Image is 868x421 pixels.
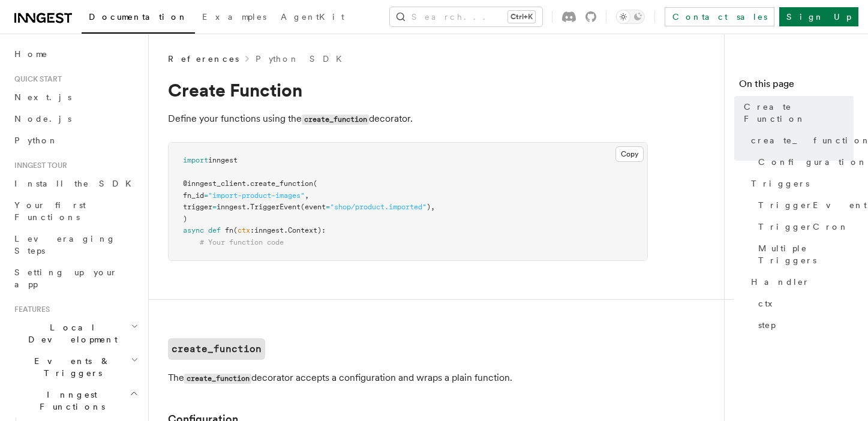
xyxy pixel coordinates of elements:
[168,53,239,65] span: References
[254,226,284,234] span: inngest
[183,215,187,223] span: )
[10,305,50,314] span: Features
[208,226,221,234] span: def
[202,12,266,22] span: Examples
[751,178,809,190] span: Triggers
[184,374,251,384] code: create_function
[250,226,254,234] span: :
[326,203,330,211] span: =
[665,7,774,26] a: Contact sales
[746,173,854,194] a: Triggers
[739,96,854,130] a: Create Function
[10,355,131,379] span: Events & Triggers
[288,226,326,234] span: Context):
[89,12,188,22] span: Documentation
[281,12,344,22] span: AgentKit
[301,203,326,211] span: (event
[183,191,204,200] span: fn_id
[753,237,854,271] a: Multiple Triggers
[183,156,208,164] span: import
[10,384,141,417] button: Inngest Functions
[779,7,858,26] a: Sign Up
[14,234,116,255] span: Leveraging Steps
[200,238,284,246] span: # Your function code
[168,338,265,360] a: create_function
[274,4,352,32] a: AgentKit
[183,203,212,211] span: trigger
[183,226,204,234] span: async
[10,74,62,84] span: Quick start
[204,191,208,200] span: =
[246,179,250,188] span: .
[302,115,369,125] code: create_function
[313,179,317,188] span: (
[390,7,542,26] button: Search...Ctrl+K
[508,11,535,23] kbd: Ctrl+K
[168,369,648,387] p: The decorator accepts a configuration and wraps a plain function.
[208,156,238,164] span: inngest
[14,48,48,60] span: Home
[256,53,349,65] a: Python SDK
[168,110,648,128] p: Define your functions using the decorator.
[751,276,810,288] span: Handler
[208,191,305,200] span: "import-product-images"
[758,319,776,331] span: step
[427,203,435,211] span: ),
[14,114,71,124] span: Node.js
[14,267,118,289] span: Setting up your app
[758,221,849,233] span: TriggerCron
[10,161,67,170] span: Inngest tour
[183,179,246,188] span: @inngest_client
[14,200,86,222] span: Your first Functions
[330,203,427,211] span: "shop/product.imported"
[615,146,644,162] button: Copy
[10,317,141,350] button: Local Development
[225,226,233,234] span: fn
[168,79,648,101] h1: Create Function
[14,136,58,145] span: Python
[10,389,130,413] span: Inngest Functions
[744,101,854,125] span: Create Function
[10,43,141,65] a: Home
[212,203,217,211] span: =
[14,179,139,188] span: Install the SDK
[10,173,141,194] a: Install the SDK
[739,77,854,96] h4: On this page
[746,271,854,293] a: Handler
[250,179,313,188] span: create_function
[746,130,854,151] a: create_function
[753,194,854,216] a: TriggerEvent
[753,314,854,336] a: step
[217,203,250,211] span: inngest.
[758,199,867,211] span: TriggerEvent
[10,194,141,228] a: Your first Functions
[753,151,854,173] a: Configuration
[10,86,141,108] a: Next.js
[14,92,71,102] span: Next.js
[10,350,141,384] button: Events & Triggers
[10,130,141,151] a: Python
[758,242,854,266] span: Multiple Triggers
[233,226,238,234] span: (
[284,226,288,234] span: .
[616,10,645,24] button: Toggle dark mode
[195,4,274,32] a: Examples
[758,156,867,168] span: Configuration
[82,4,195,34] a: Documentation
[10,321,131,345] span: Local Development
[10,228,141,261] a: Leveraging Steps
[238,226,250,234] span: ctx
[758,297,780,309] span: ctx
[250,203,301,211] span: TriggerEvent
[10,108,141,130] a: Node.js
[753,293,854,314] a: ctx
[753,216,854,237] a: TriggerCron
[305,191,309,200] span: ,
[10,261,141,295] a: Setting up your app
